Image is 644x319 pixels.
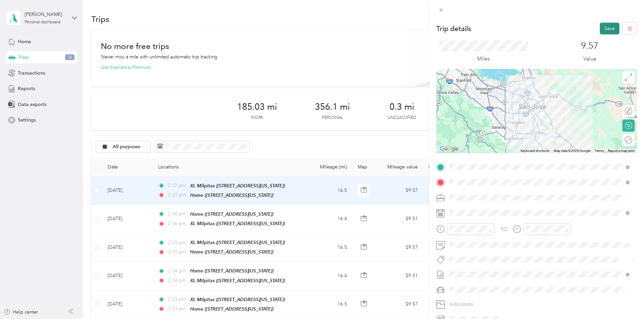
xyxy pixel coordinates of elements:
[477,55,490,63] p: Miles
[554,149,590,153] span: Map data ©2025 Google
[608,149,635,153] a: Report a map error
[581,41,598,51] p: 9.57
[583,55,596,63] p: Value
[594,149,604,153] a: Terms (opens in new tab)
[521,149,550,153] button: Keyboard shortcuts
[436,24,471,33] p: Trip details
[438,144,460,153] a: Open this area in Google Maps (opens a new window)
[606,281,644,319] iframe: Everlance-gr Chat Button Frame
[500,226,507,233] div: TO
[447,300,637,309] button: Add photo
[438,144,460,153] img: Google
[600,23,619,34] button: Save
